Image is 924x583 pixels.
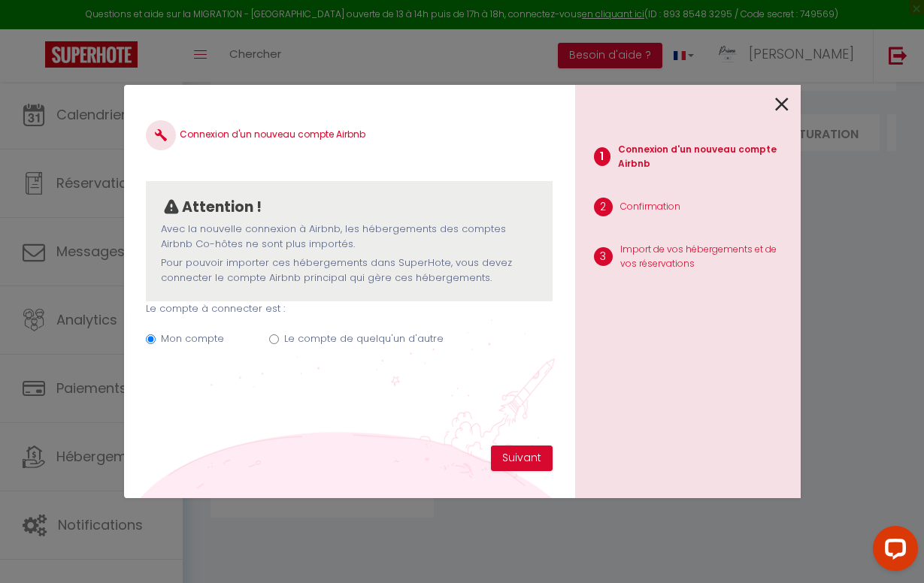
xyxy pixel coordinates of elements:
[161,222,537,252] p: Avec la nouvelle connexion à Airbnb, les hébergements des comptes Airbnb Co-hôtes ne sont plus im...
[620,200,680,214] p: Confirmation
[146,301,552,316] p: Le compte à connecter est :
[861,520,924,583] iframe: LiveChat chat widget
[620,243,789,271] p: Import de vos hébergements et de vos réservations
[618,143,789,171] p: Connexion d'un nouveau compte Airbnb
[491,446,553,471] button: Suivant
[284,331,444,346] label: Le compte de quelqu'un d'autre
[594,247,613,266] span: 3
[161,255,537,286] p: Pour pouvoir importer ces hébergements dans SuperHote, vous devez connecter le compte Airbnb prin...
[146,120,552,150] h4: Connexion d'un nouveau compte Airbnb
[182,196,262,219] p: Attention !
[161,331,224,346] label: Mon compte
[594,198,613,216] span: 2
[594,147,610,166] span: 1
